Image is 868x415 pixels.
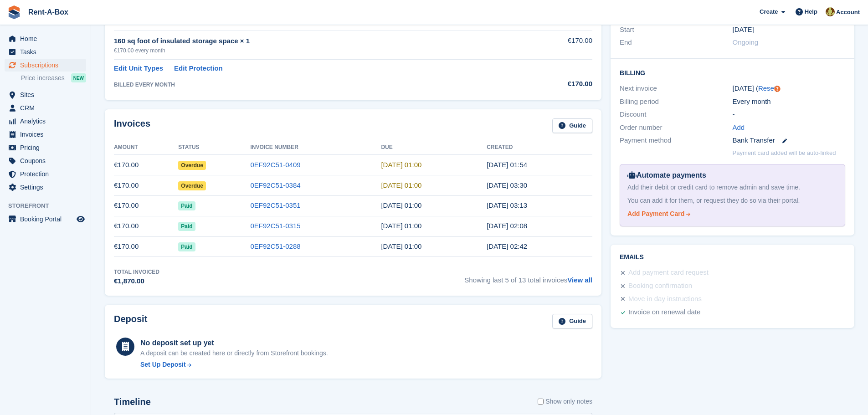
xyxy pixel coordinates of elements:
[381,161,421,169] time: 2025-08-02 00:00:00 UTC
[627,183,837,192] div: Add their debit or credit card to remove admin and save time.
[628,294,702,305] div: Move in day instructions
[487,201,527,209] time: 2025-06-01 02:13:50 UTC
[71,73,86,82] div: NEW
[114,36,519,46] div: 160 sq foot of insulated storage space × 1
[464,268,592,287] span: Showing last 5 of 13 total invoices
[627,170,837,181] div: Automate payments
[20,128,75,141] span: Invoices
[114,46,519,55] div: €170.00 every month
[381,242,421,250] time: 2025-04-02 00:00:00 UTC
[251,140,381,155] th: Invoice Number
[487,242,527,250] time: 2025-04-01 01:42:58 UTC
[758,84,776,92] a: Reset
[178,222,195,231] span: Paid
[5,88,86,101] a: menu
[628,267,709,278] div: Add payment card request
[114,81,519,89] div: BILLED EVERY MONTH
[114,216,178,236] td: €170.00
[733,135,845,146] div: Bank Transfer
[733,38,759,46] span: Ongoing
[5,128,86,141] a: menu
[733,109,845,120] div: -
[21,74,65,82] span: Price increases
[21,73,86,83] a: Price increases NEW
[178,140,250,155] th: Status
[5,102,86,114] a: menu
[251,222,301,230] a: 0EF92C51-0315
[178,201,195,210] span: Paid
[567,276,592,284] a: View all
[5,115,86,128] a: menu
[538,397,544,406] input: Show only notes
[620,25,732,35] div: Start
[5,154,86,167] a: menu
[620,37,732,48] div: End
[5,59,86,72] a: menu
[5,32,86,45] a: menu
[251,201,301,209] a: 0EF92C51-0351
[773,85,781,93] div: Tooltip anchor
[178,181,206,190] span: Overdue
[805,7,817,16] span: Help
[733,97,845,107] div: Every month
[140,348,328,358] p: A deposit can be created here or directly from Storefront bookings.
[487,140,592,155] th: Created
[114,314,147,329] h2: Deposit
[20,154,75,167] span: Coupons
[620,68,845,77] h2: Billing
[733,149,836,158] p: Payment card added will be auto-linked
[20,168,75,180] span: Protection
[114,118,150,133] h2: Invoices
[620,97,732,107] div: Billing period
[5,181,86,194] a: menu
[620,135,732,146] div: Payment method
[5,168,86,180] a: menu
[20,213,75,225] span: Booking Portal
[114,268,159,276] div: Total Invoiced
[381,140,487,155] th: Due
[487,181,527,189] time: 2025-07-01 02:30:38 UTC
[760,7,778,16] span: Create
[538,397,592,406] label: Show only notes
[627,209,834,219] a: Add Payment Card
[20,59,75,72] span: Subscriptions
[140,338,328,348] div: No deposit set up yet
[628,281,692,292] div: Booking confirmation
[20,102,75,114] span: CRM
[381,201,421,209] time: 2025-06-02 00:00:00 UTC
[20,46,75,58] span: Tasks
[628,307,700,318] div: Invoice on renewal date
[5,46,86,58] a: menu
[20,88,75,101] span: Sites
[8,201,91,210] span: Storefront
[620,83,732,94] div: Next invoice
[20,115,75,128] span: Analytics
[114,155,178,175] td: €170.00
[620,109,732,120] div: Discount
[552,118,592,133] a: Guide
[251,242,301,250] a: 0EF92C51-0288
[114,140,178,155] th: Amount
[114,397,151,407] h2: Timeline
[114,63,163,74] a: Edit Unit Types
[114,236,178,257] td: €170.00
[836,8,860,17] span: Account
[627,196,837,205] div: You can add it for them, or request they do so via their portal.
[20,141,75,154] span: Pricing
[174,63,223,74] a: Edit Protection
[114,175,178,196] td: €170.00
[114,195,178,216] td: €170.00
[5,141,86,154] a: menu
[75,214,86,225] a: Preview store
[552,314,592,329] a: Guide
[251,161,301,169] a: 0EF92C51-0409
[620,254,845,261] h2: Emails
[519,31,592,59] td: €170.00
[20,32,75,45] span: Home
[381,222,421,230] time: 2025-05-02 00:00:00 UTC
[519,79,592,89] div: €170.00
[140,360,186,369] div: Set Up Deposit
[381,181,421,189] time: 2025-07-02 00:00:00 UTC
[7,5,21,19] img: stora-icon-8386f47178a22dfd0bd8f6a31ec36ba5ce8667c1dd55bd0f319d3a0aa187defe.svg
[140,360,328,369] a: Set Up Deposit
